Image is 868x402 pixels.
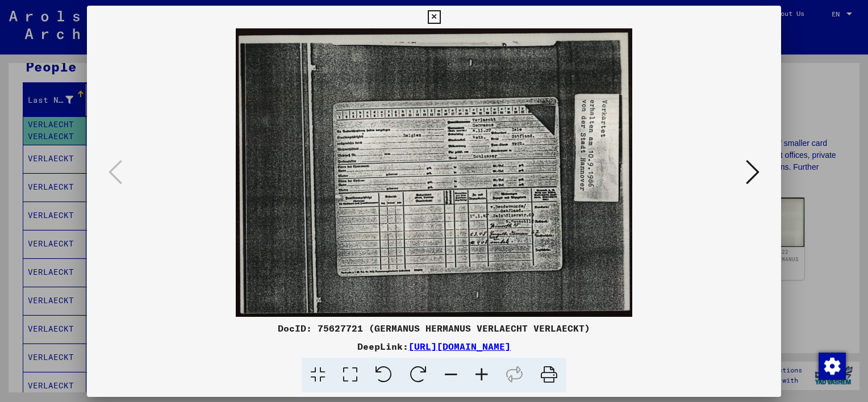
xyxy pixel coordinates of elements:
div: DocID: 75627721 (GERMANUS HERMANUS VERLAECHT VERLAECKT) [87,321,781,335]
div: Change consent [818,352,845,379]
div: DeepLink: [87,340,781,353]
a: [URL][DOMAIN_NAME] [408,341,511,352]
img: Change consent [819,353,846,380]
img: 001.jpg [126,28,742,317]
